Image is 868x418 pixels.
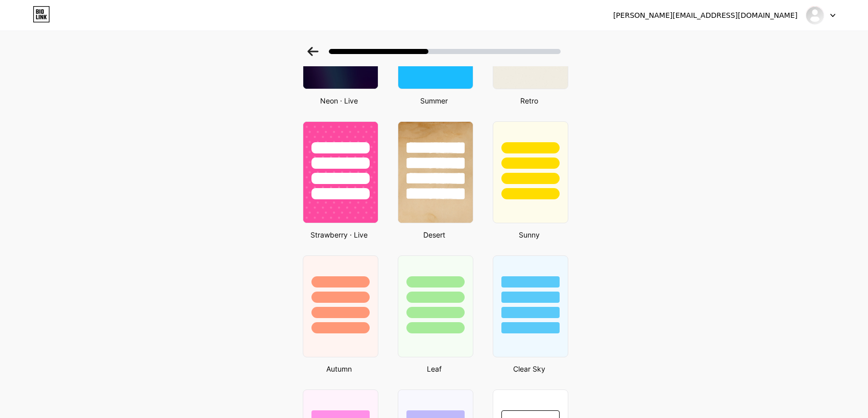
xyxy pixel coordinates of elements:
[300,229,378,240] div: Strawberry · Live
[490,229,568,240] div: Sunny
[300,363,378,374] div: Autumn
[395,229,473,240] div: Desert
[395,95,473,106] div: Summer
[490,363,568,374] div: Clear Sky
[805,6,825,25] img: navigatingyourworld
[613,10,798,21] div: [PERSON_NAME][EMAIL_ADDRESS][DOMAIN_NAME]
[395,363,473,374] div: Leaf
[300,95,378,106] div: Neon · Live
[490,95,568,106] div: Retro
